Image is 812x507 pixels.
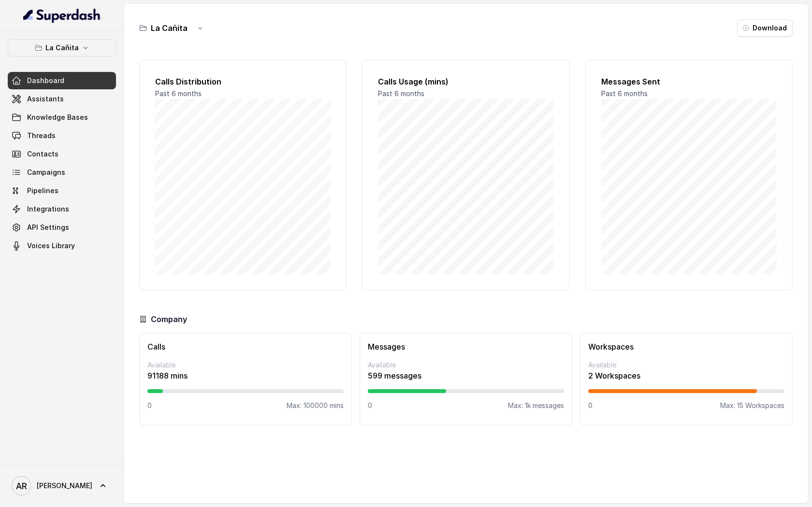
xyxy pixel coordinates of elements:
[147,370,344,381] p: 91188 mins
[45,42,79,54] p: La Cañita
[8,237,116,254] a: Voices Library
[378,89,424,98] span: Past 6 months
[368,360,564,370] p: Available
[27,241,75,251] span: Voices Library
[8,164,116,181] a: Campaigns
[151,22,188,34] h3: La Cañita
[23,8,101,23] img: light.svg
[720,401,784,410] p: Max: 15 Workspaces
[16,481,27,491] text: AR
[27,149,58,159] span: Contacts
[368,401,372,410] p: 0
[155,89,202,98] span: Past 6 months
[601,76,777,87] h2: Messages Sent
[8,219,116,236] a: API Settings
[8,90,116,108] a: Assistants
[508,401,564,410] p: Max: 1k messages
[27,204,69,214] span: Integrations
[27,168,65,177] span: Campaigns
[8,145,116,163] a: Contacts
[147,360,344,370] p: Available
[147,401,152,410] p: 0
[27,113,88,122] span: Knowledge Bases
[601,89,648,98] span: Past 6 months
[368,341,564,352] h3: Messages
[27,94,64,104] span: Assistants
[378,76,553,87] h2: Calls Usage (mins)
[588,401,593,410] p: 0
[588,370,784,381] p: 2 Workspaces
[8,182,116,199] a: Pipelines
[151,313,187,325] h3: Company
[147,341,344,352] h3: Calls
[8,472,116,499] a: [PERSON_NAME]
[8,127,116,144] a: Threads
[737,19,793,37] button: Download
[8,109,116,126] a: Knowledge Bases
[8,39,116,56] button: La Cañita
[27,223,69,232] span: API Settings
[287,401,344,410] p: Max: 100000 mins
[27,76,64,85] span: Dashboard
[8,72,116,89] a: Dashboard
[155,76,331,87] h2: Calls Distribution
[588,360,784,370] p: Available
[37,481,92,491] span: [PERSON_NAME]
[588,341,784,352] h3: Workspaces
[27,186,58,196] span: Pipelines
[27,131,56,141] span: Threads
[8,200,116,218] a: Integrations
[368,370,564,381] p: 599 messages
